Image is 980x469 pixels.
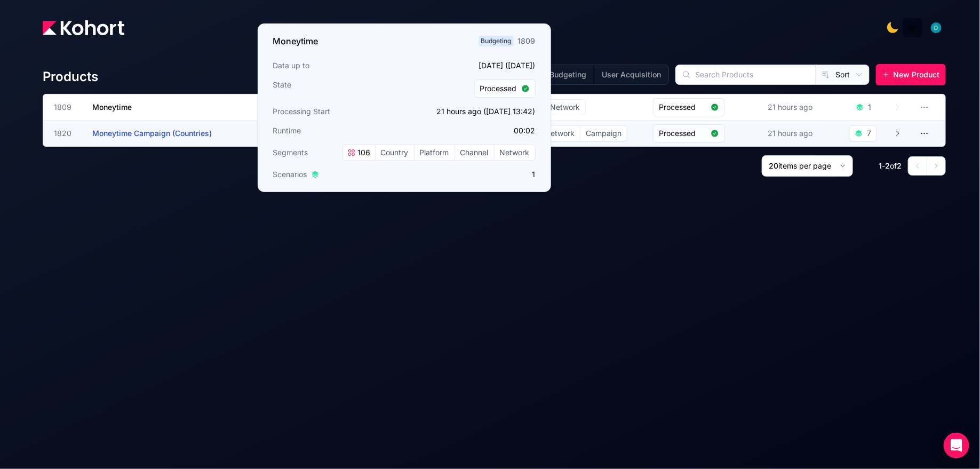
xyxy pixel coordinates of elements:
[879,161,882,170] span: 1
[545,100,585,115] span: Network
[659,128,706,139] span: Processed
[455,145,494,160] span: Channel
[480,83,517,94] span: Processed
[890,161,897,170] span: of
[514,126,536,135] app-duration-counter: 00:02
[778,161,831,170] span: items per page
[495,145,535,160] span: Network
[676,65,816,84] input: Search Products
[273,60,401,71] h3: Data up to
[867,128,871,139] div: 7
[43,68,98,85] h4: Products
[539,126,580,141] span: Network
[868,102,871,113] div: 1
[659,102,706,113] span: Processed
[766,100,815,115] div: 21 hours ago
[408,169,536,180] p: 1
[893,69,939,80] span: New Product
[885,161,890,170] span: 2
[273,80,401,98] h3: State
[769,161,778,170] span: 20
[54,128,79,139] span: 1820
[580,126,627,141] span: Campaign
[273,125,401,136] h3: Runtime
[907,22,918,33] img: logo_MoneyTimeLogo_1_20250619094856634230.png
[273,147,308,158] span: Segments
[54,94,902,120] a: 1809MoneytimeBudgeting106CountryPlatformChannelNetworkProcessed21 hours ago1
[762,155,853,177] button: 20items per page
[518,36,536,46] div: 1809
[273,169,307,180] span: Scenarios
[766,126,815,141] div: 21 hours ago
[356,147,371,158] span: 106
[594,65,668,84] button: User Acquisition
[882,161,885,170] span: -
[408,60,536,71] p: [DATE] ([DATE])
[376,145,414,160] span: Country
[944,433,969,458] div: Open Intercom Messenger
[54,102,79,113] span: 1809
[897,161,902,170] span: 2
[273,35,318,47] h3: Moneytime
[43,20,124,35] img: Kohort logo
[273,106,401,117] h3: Processing Start
[415,145,455,160] span: Platform
[92,129,212,138] span: Moneytime Campaign (Countries)
[541,65,594,84] button: Budgeting
[835,69,850,80] span: Sort
[408,106,536,117] p: 21 hours ago ([DATE] 13:42)
[479,36,514,46] span: Budgeting
[92,102,132,112] span: Moneytime
[54,121,902,146] a: 1820Moneytime Campaign (Countries)Budgeting545CountryPlatformChannelNetworkCampaignProcessed21 ho...
[876,64,946,85] button: New Product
